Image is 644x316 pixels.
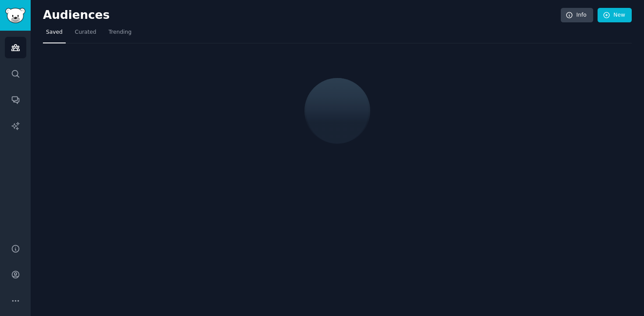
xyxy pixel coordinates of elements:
[109,28,131,36] span: Trending
[561,8,593,23] a: Info
[598,8,632,23] a: New
[75,28,96,36] span: Curated
[5,8,25,23] img: GummySearch logo
[43,8,561,22] h2: Audiences
[106,25,134,43] a: Trending
[43,25,66,43] a: Saved
[72,25,99,43] a: Curated
[46,28,63,36] span: Saved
